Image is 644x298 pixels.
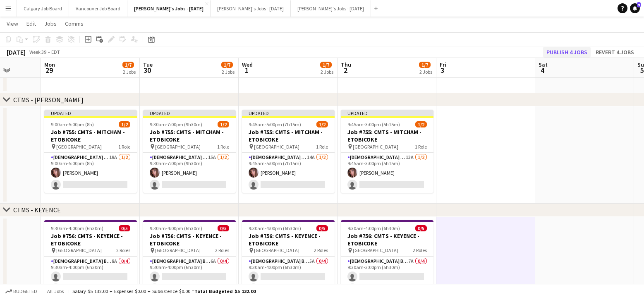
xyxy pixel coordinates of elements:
[438,65,446,75] span: 3
[241,65,253,75] span: 1
[44,20,57,27] span: Jobs
[65,20,84,27] span: Comms
[341,232,433,247] h3: Job #756: CMTS - KEYENCE - ETOBICOKE
[316,225,328,231] span: 0/5
[211,0,291,17] button: [PERSON_NAME]'s Jobs - [DATE]
[341,110,433,193] app-job-card: Updated9:45am-3:00pm (5h15m)1/2Job #755: CMTS - MITCHAM - ETOBICOKE [GEOGRAPHIC_DATA]1 Role[DEMOG...
[4,287,38,296] button: Budgeted
[249,225,301,231] span: 9:30am-4:00pm (6h30m)
[415,144,427,150] span: 1 Role
[13,288,37,294] span: Budgeted
[353,247,398,253] span: [GEOGRAPHIC_DATA]
[221,62,233,68] span: 1/7
[69,0,127,17] button: Vancouver Job Board
[122,62,134,68] span: 1/7
[143,110,236,116] div: Updated
[242,110,335,116] div: Updated
[26,20,36,27] span: Edit
[142,65,153,75] span: 30
[537,65,548,75] span: 4
[143,61,153,68] span: Tue
[242,61,253,68] span: Wed
[119,225,130,231] span: 0/5
[440,61,446,68] span: Fri
[341,61,351,68] span: Thu
[13,206,61,214] div: CTMS - KEYENCE
[143,128,236,143] h3: Job #755: CMTS - MITCHAM - ETOBICOKE
[320,62,332,68] span: 1/7
[321,69,333,75] div: 2 Jobs
[539,61,548,68] span: Sat
[242,153,335,193] app-card-role: [DEMOGRAPHIC_DATA] Brand Ambassador14A1/29:45am-5:00pm (7h15m)[PERSON_NAME]
[116,247,130,253] span: 2 Roles
[291,0,371,17] button: [PERSON_NAME]'s Jobs - [DATE]
[56,144,102,150] span: [GEOGRAPHIC_DATA]
[543,47,591,58] button: Publish 4 jobs
[155,144,201,150] span: [GEOGRAPHIC_DATA]
[630,3,640,13] a: 9
[413,247,427,253] span: 2 Roles
[44,110,137,193] app-job-card: Updated9:00am-5:00pm (8h)1/2Job #755: CMTS - MITCHAM - ETOBICOKE [GEOGRAPHIC_DATA]1 Role[DEMOGRAP...
[44,110,137,116] div: Updated
[249,121,301,127] span: 9:45am-5:00pm (7h15m)
[150,225,202,231] span: 9:30am-4:00pm (6h30m)
[13,96,84,104] div: CTMS - [PERSON_NAME]
[118,144,130,150] span: 1 Role
[415,225,427,231] span: 0/5
[143,153,236,193] app-card-role: [DEMOGRAPHIC_DATA] Brand Ambassador15A1/29:30am-7:00pm (9h30m)[PERSON_NAME]
[7,20,18,27] span: View
[3,18,22,29] a: View
[592,47,637,58] button: Revert 4 jobs
[314,247,328,253] span: 2 Roles
[43,65,55,75] span: 29
[44,232,137,247] h3: Job #756: CMTS - KEYENCE - ETOBICOKE
[316,144,328,150] span: 1 Role
[41,18,60,29] a: Jobs
[194,288,256,294] span: Total Budgeted $5 132.00
[123,69,136,75] div: 2 Jobs
[347,121,400,127] span: 9:45am-3:00pm (5h15m)
[27,49,48,55] span: Week 39
[51,49,60,55] div: EDT
[44,61,55,68] span: Mon
[637,2,641,7] span: 9
[242,128,335,143] h3: Job #755: CMTS - MITCHAM - ETOBICOKE
[218,121,229,127] span: 1/2
[242,232,335,247] h3: Job #756: CMTS - KEYENCE - ETOBICOKE
[44,128,137,143] h3: Job #755: CMTS - MITCHAM - ETOBICOKE
[341,110,433,116] div: Updated
[56,247,102,253] span: [GEOGRAPHIC_DATA]
[62,18,87,29] a: Comms
[7,48,26,56] div: [DATE]
[254,247,299,253] span: [GEOGRAPHIC_DATA]
[254,144,299,150] span: [GEOGRAPHIC_DATA]
[155,247,201,253] span: [GEOGRAPHIC_DATA]
[150,121,202,127] span: 9:30am-7:00pm (9h30m)
[316,121,328,127] span: 1/2
[23,18,39,29] a: Edit
[242,110,335,193] app-job-card: Updated9:45am-5:00pm (7h15m)1/2Job #755: CMTS - MITCHAM - ETOBICOKE [GEOGRAPHIC_DATA]1 Role[DEMOG...
[419,69,432,75] div: 2 Jobs
[217,144,229,150] span: 1 Role
[218,225,229,231] span: 0/5
[51,225,103,231] span: 9:30am-4:00pm (6h30m)
[51,121,94,127] span: 9:00am-5:00pm (8h)
[222,69,235,75] div: 2 Jobs
[45,288,65,294] span: All jobs
[72,288,256,294] div: Salary $5 132.00 + Expenses $0.00 + Subsistence $0.00 =
[347,225,400,231] span: 9:30am-4:00pm (6h30m)
[143,110,236,193] app-job-card: Updated9:30am-7:00pm (9h30m)1/2Job #755: CMTS - MITCHAM - ETOBICOKE [GEOGRAPHIC_DATA]1 Role[DEMOG...
[340,65,351,75] span: 2
[341,153,433,193] app-card-role: [DEMOGRAPHIC_DATA] Brand Ambassador13A1/29:45am-3:00pm (5h15m)[PERSON_NAME]
[419,62,431,68] span: 1/7
[415,121,427,127] span: 1/2
[341,128,433,143] h3: Job #755: CMTS - MITCHAM - ETOBICOKE
[44,153,137,193] app-card-role: [DEMOGRAPHIC_DATA] Brand Ambassador19A1/29:00am-5:00pm (8h)[PERSON_NAME]
[127,0,211,17] button: [PERSON_NAME]'s Jobs - [DATE]
[119,121,130,127] span: 1/2
[17,0,69,17] button: Calgary Job Board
